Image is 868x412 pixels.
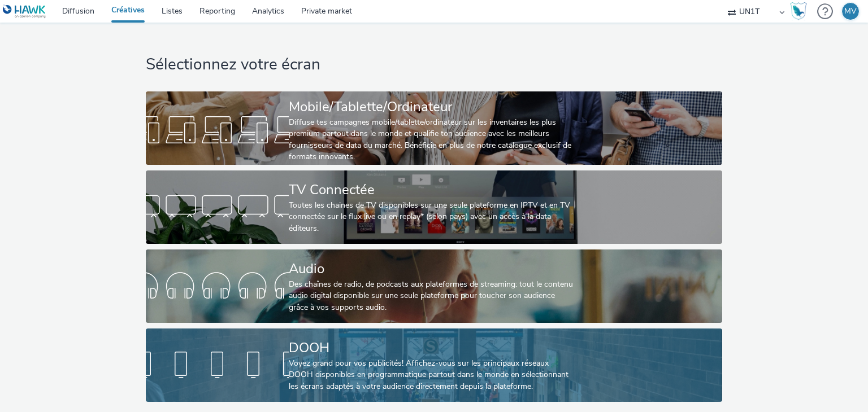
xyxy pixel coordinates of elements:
img: Hawk Academy [790,2,807,20]
div: TV Connectée [289,180,575,200]
h1: Sélectionnez votre écran [146,54,722,76]
div: Voyez grand pour vos publicités! Affichez-vous sur les principaux réseaux DOOH disponibles en pro... [289,358,575,392]
div: DOOH [289,338,575,358]
a: DOOHVoyez grand pour vos publicités! Affichez-vous sur les principaux réseaux DOOH disponibles en... [146,328,722,402]
div: Audio [289,259,575,279]
a: TV ConnectéeToutes les chaines de TV disponibles sur une seule plateforme en IPTV et en TV connec... [146,170,722,244]
div: Mobile/Tablette/Ordinateur [289,97,575,117]
a: Mobile/Tablette/OrdinateurDiffuse tes campagnes mobile/tablette/ordinateur sur les inventaires le... [146,91,722,165]
a: Hawk Academy [790,2,811,20]
div: Diffuse tes campagnes mobile/tablette/ordinateur sur les inventaires les plus premium partout dan... [289,117,575,163]
div: Des chaînes de radio, de podcasts aux plateformes de streaming: tout le contenu audio digital dis... [289,279,575,313]
a: AudioDes chaînes de radio, de podcasts aux plateformes de streaming: tout le contenu audio digita... [146,249,722,323]
img: undefined Logo [3,5,46,19]
div: MV [844,3,857,20]
div: Toutes les chaines de TV disponibles sur une seule plateforme en IPTV et en TV connectée sur le f... [289,200,575,234]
